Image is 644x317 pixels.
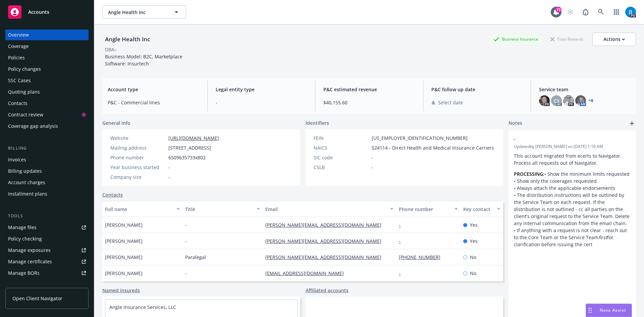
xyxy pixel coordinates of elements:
[8,268,40,278] div: Manage BORs
[8,109,43,120] div: Contract review
[265,222,387,228] a: [PERSON_NAME][EMAIL_ADDRESS][DOMAIN_NAME]
[5,109,89,120] a: Contract review
[586,304,632,317] button: Nova Assist
[265,238,387,244] a: [PERSON_NAME][EMAIL_ADDRESS][DOMAIN_NAME]
[8,64,41,74] div: Policy changes
[28,9,49,15] span: Accounts
[514,136,613,143] span: -
[563,5,577,19] a: Start snowing
[579,5,592,19] a: Report a Bug
[8,245,51,256] div: Manage exposures
[185,270,187,277] span: -
[399,222,406,228] a: -
[470,237,478,245] span: Yes
[108,86,199,93] span: Account type
[314,135,369,142] div: FEIN
[539,95,550,106] img: photo
[110,164,166,171] div: Year business started
[5,3,89,21] a: Accounts
[102,5,186,19] button: Angle Health Inc
[508,119,522,127] span: Notes
[323,99,415,106] span: $40,155.60
[168,135,219,141] a: [URL][DOMAIN_NAME]
[263,201,396,217] button: Email
[586,304,594,317] div: Drag to move
[5,98,89,109] a: Contacts
[8,177,45,188] div: Account charges
[5,166,89,176] a: Billing updates
[508,130,636,253] div: -Updatedby [PERSON_NAME] on [DATE] 1:10 AMThis account migrated from ecerts to Navigator. Process...
[8,30,29,40] div: Overview
[168,164,170,171] span: -
[8,75,31,86] div: SSC Cases
[5,256,89,267] a: Manage certificates
[5,64,89,74] a: Policy changes
[8,256,52,267] div: Manage certificates
[105,254,143,261] span: [PERSON_NAME]
[5,189,89,199] a: Installment plans
[8,233,42,244] div: Policy checking
[265,206,386,213] div: Email
[185,254,206,261] span: Paralegal
[470,221,478,228] span: Yes
[105,237,143,245] span: [PERSON_NAME]
[5,213,89,219] div: Tools
[8,87,40,97] div: Quoting plans
[8,222,37,233] div: Manage files
[5,87,89,97] a: Quoting plans
[372,135,468,142] span: [US_EMPLOYER_IDENTIFICATION_NUMBER]
[110,135,166,142] div: Website
[589,99,593,103] a: +6
[102,191,123,198] a: Contacts
[105,206,172,213] div: Full name
[8,121,58,131] div: Coverage gap analysis
[185,206,253,213] div: Title
[5,268,89,278] a: Manage BORs
[575,95,586,106] img: photo
[598,234,607,241] em: first
[265,254,387,260] a: [PERSON_NAME][EMAIL_ADDRESS][DOMAIN_NAME]
[105,221,143,228] span: [PERSON_NAME]
[372,144,494,151] span: 524114 - Direct Health and Medical Insurance Carriers
[102,201,182,217] button: Full name
[5,41,89,52] a: Coverage
[625,7,636,17] img: photo
[102,35,153,44] div: Angle Health Inc
[554,97,559,104] span: CS
[8,166,42,176] div: Billing updates
[514,170,631,248] p: • Show the minimum limits requested • Show only the coverages requested • Always attach the appli...
[399,238,406,244] a: -
[8,279,59,290] div: Summary of insurance
[265,270,349,276] a: [EMAIL_ADDRESS][DOMAIN_NAME]
[5,245,89,256] a: Manage exposures
[306,119,329,126] span: Identifiers
[108,9,166,16] span: Angle Health Inc
[555,7,561,13] div: 73
[314,164,369,171] div: CSLB
[5,121,89,131] a: Coverage gap analysis
[168,154,206,161] span: 6509635733x802
[105,53,182,67] span: Business Model: B2C, Marketplace Software: Insurtech
[8,41,29,52] div: Coverage
[182,201,263,217] button: Title
[102,119,130,126] span: General info
[108,99,199,106] span: P&C - Commercial lines
[594,5,608,19] a: Search
[372,154,373,161] span: -
[399,270,406,276] a: -
[110,154,166,161] div: Phone number
[547,35,587,43] div: Total Rewards
[399,254,446,260] a: [PHONE_NUMBER]
[592,33,636,46] button: Actions
[490,35,542,43] div: Business Insurance
[216,99,307,106] span: -
[185,221,187,228] span: -
[399,206,450,213] div: Phone number
[431,86,523,93] span: P&C follow up date
[5,233,89,244] a: Policy checking
[5,52,89,63] a: Policies
[514,152,631,166] p: This account migrated from ecerts to Navigator. Process all requests out of Navigator.
[396,201,460,217] button: Phone number
[463,206,493,213] div: Key contact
